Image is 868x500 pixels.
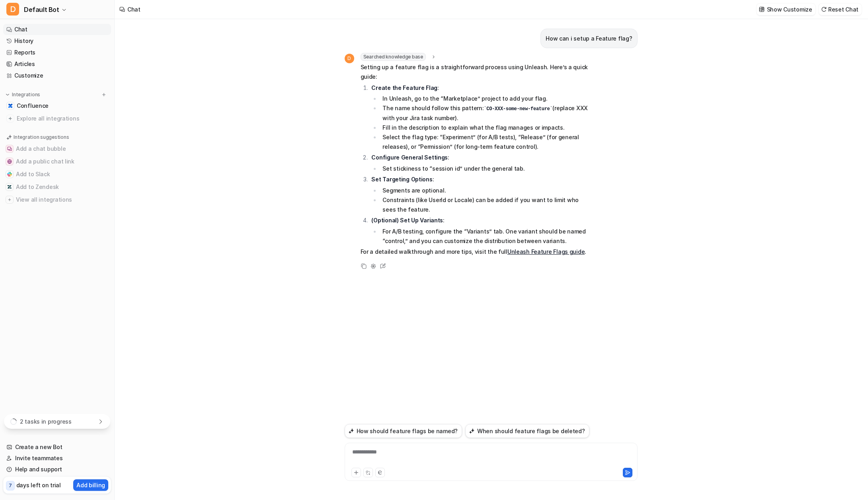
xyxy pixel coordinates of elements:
[3,70,111,81] a: Customize
[361,247,593,257] p: For a detailed walkthrough and more tips, visit the full .
[371,217,443,224] strong: (Optional) Set Up Variants
[3,47,111,58] a: Reports
[361,53,426,61] span: Searched knowledge base
[20,417,72,426] p: 2 tasks in progress
[3,155,111,168] button: Add a public chat linkAdd a public chat link
[7,185,12,189] img: Add to Zendesk
[14,134,69,141] p: Integration suggestions
[361,62,593,82] p: Setting up a feature flag is a straightforward process using Unleash. Here’s a quick guide:
[371,83,593,93] p: :
[380,94,593,103] li: In Unleash, go to the “Marketplace” project to add your flag.
[9,482,12,489] p: 7
[759,6,765,12] img: customize
[3,193,111,206] button: View all integrationsView all integrations
[7,197,12,202] img: View all integrations
[380,103,593,123] li: The name should follow this pattern: (replace XXX with your Jira task number).
[465,424,589,438] button: When should feature flags be deleted?
[3,113,111,124] a: Explore all integrations
[7,172,12,177] img: Add to Slack
[17,102,49,110] span: Confluence
[380,186,593,195] li: Segments are optional.
[345,424,462,438] button: How should feature flags be named?
[821,6,827,12] img: reset
[371,176,432,183] strong: Set Targeting Options
[24,4,59,15] span: Default Bot
[380,132,593,152] li: Select the flag type: “Experiment” (for A/B tests), “Release” (for general releases), or “Permiss...
[507,248,585,255] a: Unleash Feature Flags guide
[7,146,12,151] img: Add a chat bubble
[757,4,815,15] button: Show Customize
[380,123,593,132] li: Fill in the description to explain what the flag manages or impacts.
[16,481,61,489] p: days left on trial
[3,464,111,475] a: Help and support
[3,58,111,70] a: Articles
[345,54,354,63] span: D
[101,92,107,97] img: menu_add.svg
[3,168,111,181] button: Add to SlackAdd to Slack
[380,164,593,173] li: Set stickiness to “session id” under the general tab.
[6,3,19,16] span: D
[3,91,43,99] button: Integrations
[3,453,111,464] a: Invite teammates
[3,100,111,111] a: ConfluenceConfluence
[12,91,40,98] p: Integrations
[5,92,10,97] img: expand menu
[17,112,108,125] span: Explore all integrations
[76,481,105,489] p: Add billing
[380,227,593,246] li: For A/B testing, configure the “Variants” tab. One variant should be named “control,” and you can...
[371,84,437,91] strong: Create the Feature Flag
[3,142,111,155] button: Add a chat bubbleAdd a chat bubble
[127,5,140,14] div: Chat
[371,154,448,161] strong: Configure General Settings
[380,195,593,214] li: Constraints (like UserId or Locale) can be added if you want to limit who sees the feature.
[3,24,111,35] a: Chat
[8,103,13,108] img: Confluence
[546,34,632,43] p: How can i setup a Feature flag?
[3,181,111,193] button: Add to ZendeskAdd to Zendesk
[819,4,862,15] button: Reset Chat
[3,442,111,453] a: Create a new Bot
[73,479,108,491] button: Add billing
[6,115,14,123] img: explore all integrations
[3,35,111,47] a: History
[7,159,12,164] img: Add a public chat link
[484,106,552,112] code: CO-XXX-some-new-feature
[371,175,593,184] p: :
[371,153,593,162] p: :
[371,216,593,225] p: :
[767,5,812,14] p: Show Customize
